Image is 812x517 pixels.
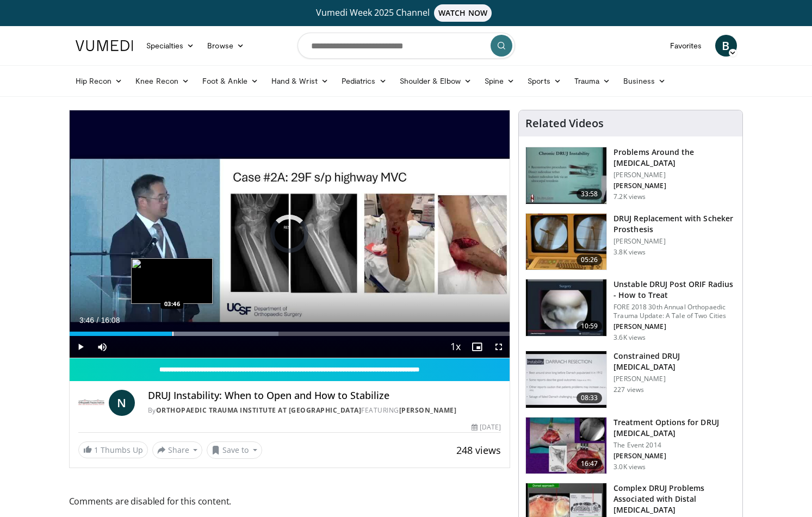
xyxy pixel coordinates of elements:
[526,214,606,270] img: 92f70ee6-49f3-4f5c-86f2-bab7e177504d.150x105_q85_crop-smart_upscale.jpg
[466,336,488,358] button: Enable picture-in-picture mode
[613,279,736,301] h3: Unstable DRUJ Post ORIF Radius - How to Treat
[613,452,736,460] p: [PERSON_NAME]
[70,332,510,336] div: Progress Bar
[201,35,251,57] a: Browse
[478,70,521,92] a: Spine
[613,303,736,320] p: FORE 2018 30th Annual Orthopaedic Trauma Update: A Tale of Two Cities
[613,333,646,342] p: 3.6K views
[526,351,606,408] img: 70b07dbd-d64c-42ac-8a20-102a2f5fd4b1.150x105_q85_crop-smart_upscale.jpg
[613,483,736,515] h3: Complex DRUJ Problems Associated with Distal [MEDICAL_DATA]
[70,336,91,358] button: Play
[613,385,644,394] p: 227 views
[577,393,603,403] span: 08:33
[101,316,120,325] span: 16:08
[444,336,466,358] button: Playback Rate
[94,445,98,455] span: 1
[525,279,736,342] a: 10:59 Unstable DRUJ Post ORIF Radius - How to Treat FORE 2018 30th Annual Orthopaedic Trauma Upda...
[152,441,203,459] button: Share
[91,336,113,358] button: Mute
[613,147,736,169] h3: Problems Around the [MEDICAL_DATA]
[577,254,603,265] span: 05:26
[577,321,603,332] span: 10:59
[526,279,606,336] img: 7c335dcf-d60a-41f3-9394-f4fa45160edd.150x105_q85_crop-smart_upscale.jpg
[525,417,736,475] a: 16:47 Treatment Options for DRUJ [MEDICAL_DATA] The Event 2014 [PERSON_NAME] 3.0K views
[613,237,736,246] p: [PERSON_NAME]
[613,322,736,331] p: [PERSON_NAME]
[613,463,646,471] p: 3.0K views
[70,110,510,358] video-js: Video Player
[78,390,104,416] img: Orthopaedic Trauma Institute at UCSF
[69,494,511,508] span: Comments are disabled for this content.
[393,70,478,92] a: Shoulder & Elbow
[129,70,196,92] a: Knee Recon
[456,444,501,457] span: 248 views
[488,336,510,358] button: Fullscreen
[131,258,213,304] img: image.jpeg
[613,351,736,372] h3: Constrained DRUJ [MEDICAL_DATA]
[613,441,736,450] p: The Event 2014
[148,390,501,402] h4: DRUJ Instability: When to Open and How to Stabilize
[613,192,646,201] p: 7.2K views
[715,35,737,57] a: B
[613,171,736,179] p: [PERSON_NAME]
[79,316,94,325] span: 3:46
[109,390,135,416] a: N
[613,213,736,235] h3: DRUJ Replacement with Scheker Prosthesis
[297,33,515,59] input: Search topics, interventions
[78,441,148,458] a: 1 Thumbs Up
[335,70,393,92] a: Pediatrics
[613,182,736,190] p: [PERSON_NAME]
[525,351,736,408] a: 08:33 Constrained DRUJ [MEDICAL_DATA] [PERSON_NAME] 227 views
[97,316,99,325] span: /
[69,70,129,92] a: Hip Recon
[525,147,736,204] a: 33:58 Problems Around the [MEDICAL_DATA] [PERSON_NAME] [PERSON_NAME] 7.2K views
[76,40,133,51] img: VuMedi Logo
[526,147,606,204] img: bbb4fcc0-f4d3-431b-87df-11a0caa9bf74.150x105_q85_crop-smart_upscale.jpg
[525,117,604,130] h4: Related Videos
[265,70,335,92] a: Hand & Wrist
[140,35,201,57] a: Specialties
[526,418,606,474] img: cc41fa34-f29d-430d-827a-42e7ab01ced2.150x105_q85_crop-smart_upscale.jpg
[577,189,603,200] span: 33:58
[77,4,735,22] a: Vumedi Week 2025 ChannelWATCH NOW
[521,70,568,92] a: Sports
[434,4,492,22] span: WATCH NOW
[664,35,709,57] a: Favorites
[156,406,362,415] a: Orthopaedic Trauma Institute at [GEOGRAPHIC_DATA]
[525,213,736,271] a: 05:26 DRUJ Replacement with Scheker Prosthesis [PERSON_NAME] 3.8K views
[148,406,501,415] div: By FEATURING
[577,458,603,469] span: 16:47
[617,70,672,92] a: Business
[568,70,617,92] a: Trauma
[613,248,646,257] p: 3.8K views
[613,417,736,439] h3: Treatment Options for DRUJ [MEDICAL_DATA]
[613,375,736,383] p: [PERSON_NAME]
[196,70,265,92] a: Foot & Ankle
[472,422,501,432] div: [DATE]
[207,441,262,459] button: Save to
[399,406,457,415] a: [PERSON_NAME]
